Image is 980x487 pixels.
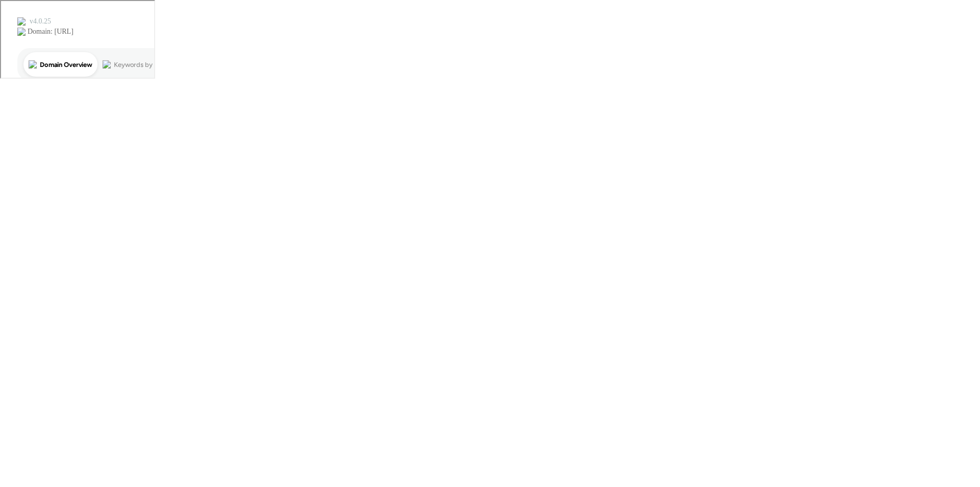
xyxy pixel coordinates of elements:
img: website_grey.svg [16,27,24,35]
div: Domain: [URL] [27,27,72,35]
div: Domain Overview [39,60,91,67]
div: v 4.0.25 [29,16,50,25]
div: Keywords by Traffic [113,60,172,67]
img: tab_keywords_by_traffic_grey.svg [102,59,110,67]
img: tab_domain_overview_orange.svg [28,59,36,67]
img: logo_orange.svg [16,16,24,25]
